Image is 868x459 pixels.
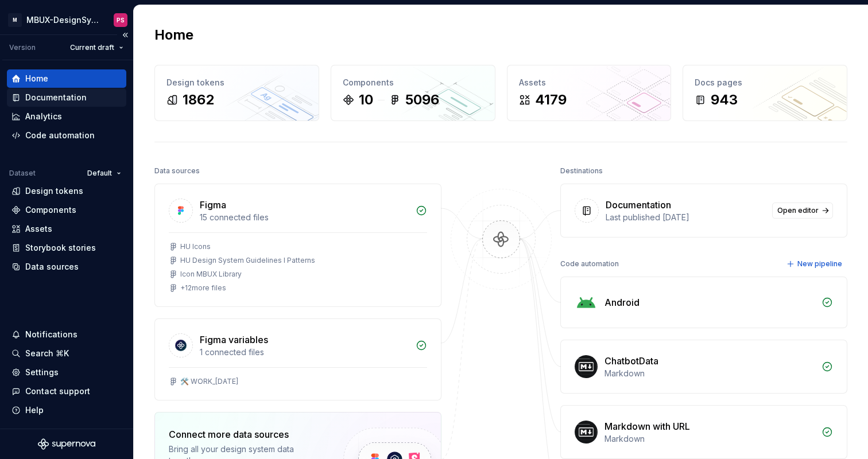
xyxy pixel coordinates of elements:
div: Code automation [560,256,619,272]
div: Home [25,73,48,84]
div: Dataset [9,169,36,178]
div: Markdown [604,433,815,445]
div: 10 [359,91,373,109]
div: 1 connected files [200,347,409,358]
a: Open editor [772,203,833,219]
div: 1862 [183,91,214,109]
div: Help [25,404,44,416]
div: Connect more data sources [169,427,324,441]
a: Home [7,69,126,88]
div: Markdown [604,368,815,379]
div: Storybook stories [25,242,96,254]
div: Contact support [25,386,90,397]
div: Documentation [25,92,87,103]
button: Current draft [65,40,129,56]
div: Assets [519,77,660,88]
h2: Home [154,26,193,44]
div: + 12 more files [180,283,226,293]
a: Design tokens [7,182,126,200]
div: Components [25,204,76,216]
a: Design tokens1862 [154,65,319,121]
button: New pipeline [783,256,847,272]
div: Notifications [25,329,77,340]
button: Collapse sidebar [117,27,133,43]
div: 5096 [405,91,439,109]
div: 15 connected files [200,212,409,223]
a: Components [7,201,126,219]
span: New pipeline [797,259,842,269]
div: 4179 [535,91,567,109]
a: Settings [7,363,126,382]
div: Docs pages [695,77,835,88]
div: Analytics [25,111,62,122]
div: Design tokens [25,185,83,197]
div: Icon MBUX Library [180,270,242,279]
div: Data sources [154,163,200,179]
div: Destinations [560,163,603,179]
div: M [8,13,22,27]
button: Contact support [7,382,126,400]
div: Android [604,295,640,309]
a: Assets4179 [507,65,672,121]
button: Default [82,165,126,181]
a: Components105096 [331,65,495,121]
div: Figma variables [200,333,268,347]
a: Docs pages943 [683,65,847,121]
div: HU Icons [180,242,211,251]
div: ChatbotData [604,354,658,368]
button: Search ⌘K [7,344,126,363]
div: Data sources [25,261,79,273]
a: Storybook stories [7,239,126,257]
svg: Supernova Logo [38,438,95,450]
button: Help [7,401,126,419]
div: Code automation [25,130,95,141]
div: Assets [25,223,52,235]
button: Notifications [7,325,126,344]
span: Default [87,169,112,178]
div: 🛠️ WORK_[DATE] [180,377,238,386]
div: Settings [25,367,59,378]
a: Assets [7,220,126,238]
span: Current draft [70,43,114,52]
a: Data sources [7,258,126,276]
div: Documentation [606,198,671,212]
div: Search ⌘K [25,348,69,359]
a: Analytics [7,107,126,126]
div: Last published [DATE] [606,212,765,223]
span: Open editor [777,206,819,215]
div: Components [343,77,483,88]
div: Design tokens [166,77,307,88]
div: Markdown with URL [604,419,690,433]
a: Code automation [7,126,126,145]
a: Documentation [7,88,126,107]
a: Figma variables1 connected files🛠️ WORK_[DATE] [154,318,441,400]
div: MBUX-DesignSystem [26,14,100,26]
div: PS [117,15,125,25]
div: Version [9,43,36,52]
div: Figma [200,198,226,212]
a: Figma15 connected filesHU IconsHU Design System Guidelines l PatternsIcon MBUX Library+12more files [154,184,441,307]
div: HU Design System Guidelines l Patterns [180,256,315,265]
button: MMBUX-DesignSystemPS [2,7,131,32]
div: 943 [711,91,738,109]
